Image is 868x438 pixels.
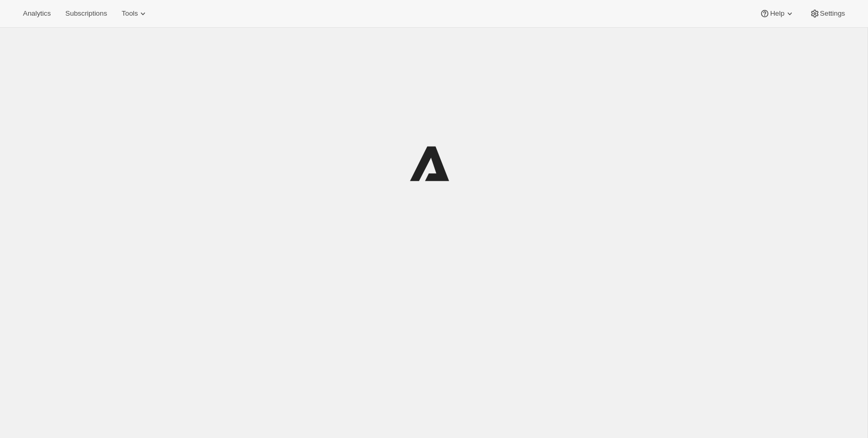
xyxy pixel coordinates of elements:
button: Settings [803,6,851,21]
span: Subscriptions [65,9,107,18]
button: Tools [115,6,154,21]
span: Settings [820,9,845,18]
span: Help [770,9,784,18]
button: Subscriptions [59,6,113,21]
button: Analytics [17,6,57,21]
span: Tools [122,9,138,18]
span: Analytics [23,9,51,18]
button: Help [753,6,801,21]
